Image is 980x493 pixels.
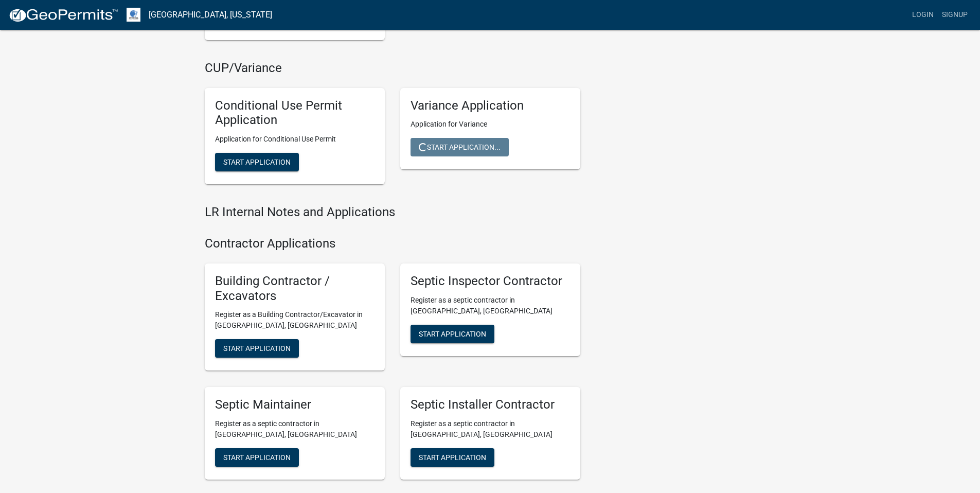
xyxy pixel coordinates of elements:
button: Start Application [411,325,494,343]
p: Register as a septic contractor in [GEOGRAPHIC_DATA], [GEOGRAPHIC_DATA] [411,418,570,440]
span: Start Application [223,344,291,353]
span: Start Application... [419,143,501,151]
span: Start Application [223,158,291,166]
h4: LR Internal Notes and Applications [205,205,580,220]
h5: Septic Installer Contractor [411,397,570,412]
button: Start Application... [411,138,509,156]
p: Application for Variance [411,119,570,130]
button: Start Application [411,448,494,467]
h4: Contractor Applications [205,236,580,251]
span: Start Application [419,453,486,462]
a: Login [908,5,938,25]
h5: Conditional Use Permit Application [215,98,375,128]
h5: Building Contractor / Excavators [215,274,375,304]
button: Start Application [215,448,299,467]
h5: Variance Application [411,98,570,113]
a: [GEOGRAPHIC_DATA], [US_STATE] [149,6,272,24]
p: Register as a septic contractor in [GEOGRAPHIC_DATA], [GEOGRAPHIC_DATA] [411,295,570,316]
button: Start Application [215,153,299,171]
p: Application for Conditional Use Permit [215,134,375,145]
button: Start Application [215,339,299,358]
p: Register as a Building Contractor/Excavator in [GEOGRAPHIC_DATA], [GEOGRAPHIC_DATA] [215,309,375,331]
span: Start Application [419,329,486,338]
img: Otter Tail County, Minnesota [127,8,140,22]
p: Register as a septic contractor in [GEOGRAPHIC_DATA], [GEOGRAPHIC_DATA] [215,418,375,440]
h5: Septic Maintainer [215,397,375,412]
a: Signup [938,5,972,25]
h5: Septic Inspector Contractor [411,274,570,289]
span: Start Application [223,453,291,462]
h4: CUP/Variance [205,61,580,76]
